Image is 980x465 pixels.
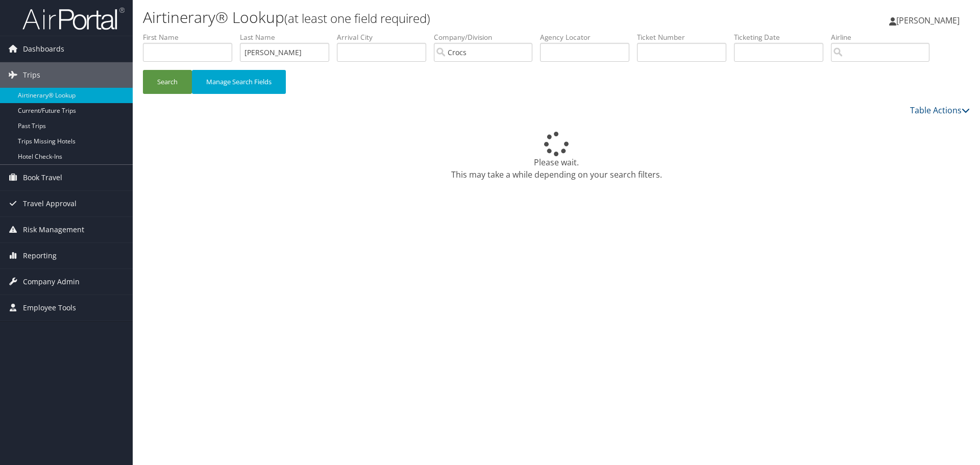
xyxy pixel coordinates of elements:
label: Agency Locator [540,32,637,42]
img: airportal-logo.png [22,7,125,31]
a: Table Actions [910,105,970,116]
label: Ticketing Date [734,32,831,42]
h1: Airtinerary® Lookup [143,7,694,28]
span: Travel Approval [23,191,77,216]
label: Airline [831,32,937,42]
button: Search [143,70,192,94]
div: Please wait. This may take a while depending on your search filters. [143,132,970,181]
span: Risk Management [23,217,84,242]
label: Arrival City [337,32,434,42]
button: Manage Search Fields [192,70,286,94]
span: Reporting [23,243,57,268]
label: Ticket Number [637,32,734,42]
label: Last Name [240,32,337,42]
span: Employee Tools [23,295,76,321]
span: Trips [23,62,40,88]
span: [PERSON_NAME] [896,15,960,26]
span: Dashboards [23,36,64,62]
label: Company/Division [434,32,540,42]
span: Company Admin [23,269,80,295]
a: [PERSON_NAME] [889,5,970,36]
label: First Name [143,32,240,42]
small: (at least one field required) [284,10,430,27]
span: Book Travel [23,165,62,190]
